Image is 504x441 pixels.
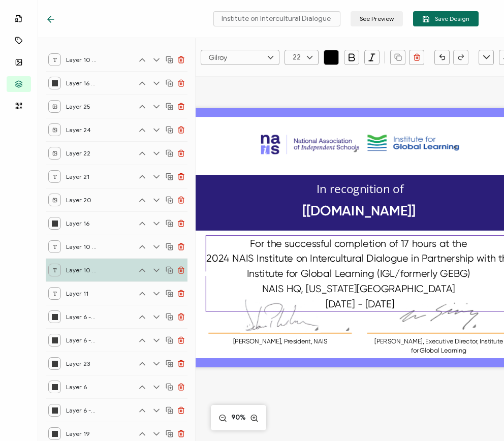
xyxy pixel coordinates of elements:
[453,392,504,441] iframe: Chat Widget
[66,404,97,417] span: Layer 6 - Copy
[351,11,403,26] button: See Preview
[261,135,360,154] img: ccdcf1e4-6631-4970-8957-4f29f3a04c7e.svg
[66,170,97,183] span: Layer 21
[213,11,340,26] input: Name your certificate
[66,53,97,66] span: Layer 10 - Copy - Copy
[66,381,97,393] span: Layer 6
[399,302,478,330] img: 87e6efe7-9cac-48fc-b66c-c5fb4769e1dd.png
[66,147,97,160] span: Layer 22
[66,77,97,89] span: Layer 16 - Copy
[66,217,97,230] span: Layer 16
[66,334,97,346] span: Layer 6 - Copy - Copy
[367,135,459,151] img: be89cf81-dfe4-4016-bf49-84f2ccad9ec2.png
[66,287,97,300] span: Layer 11
[230,413,247,423] span: 90%
[66,194,97,206] span: Layer 20
[240,298,321,333] img: ea5868d9-5cb3-4439-82fe-ca8810b8b7d1.png
[422,15,469,23] span: Save Design
[317,181,403,197] pre: In recognition of
[66,240,97,253] span: Layer 10 - Copy
[66,310,97,323] span: Layer 6 - Copy - Copy - Copy
[66,264,97,276] span: Layer 10 - Copy
[201,50,279,65] input: Select
[66,357,97,370] span: Layer 23
[66,123,97,136] span: Layer 24
[233,337,327,344] pre: [PERSON_NAME], President, NAIS
[413,11,479,26] button: Save Design
[302,203,416,219] pre: [[DOMAIN_NAME]]
[285,50,319,65] input: Select
[66,427,97,440] span: Layer 19
[66,100,97,113] span: Layer 25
